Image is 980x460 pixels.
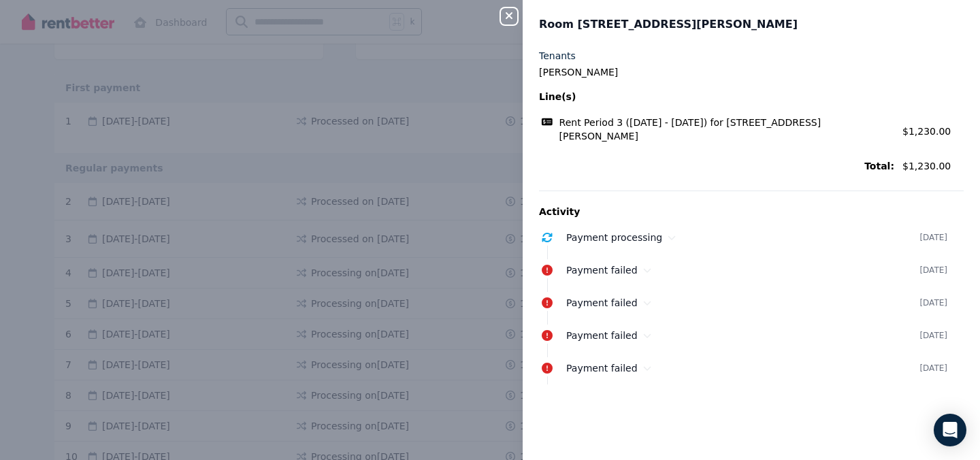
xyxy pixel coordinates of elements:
[566,330,638,341] span: Payment failed
[919,232,947,243] time: [DATE]
[539,159,894,173] span: Total:
[539,49,576,63] label: Tenants
[919,363,947,374] time: [DATE]
[919,330,947,341] time: [DATE]
[919,265,947,276] time: [DATE]
[566,363,638,374] span: Payment failed
[566,297,638,308] span: Payment failed
[539,90,894,103] span: Line(s)
[539,65,964,79] legend: [PERSON_NAME]
[919,297,947,308] time: [DATE]
[566,232,662,243] span: Payment processing
[902,126,951,137] span: $1,230.00
[539,205,964,218] p: Activity
[539,16,798,33] span: Room [STREET_ADDRESS][PERSON_NAME]
[566,265,638,276] span: Payment failed
[934,414,966,446] div: Open Intercom Messenger
[902,159,964,173] span: $1,230.00
[559,116,894,143] span: Rent Period 3 ([DATE] - [DATE]) for [STREET_ADDRESS][PERSON_NAME]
